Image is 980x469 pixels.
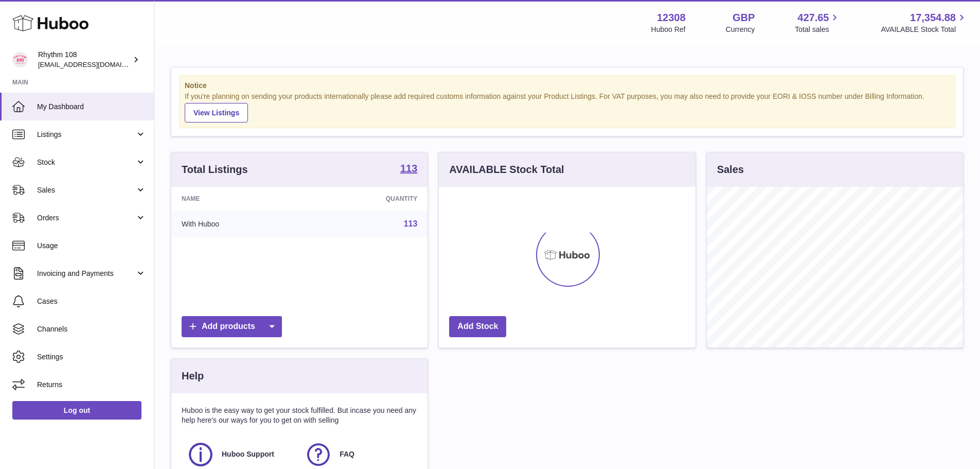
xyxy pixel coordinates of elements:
span: Cases [37,297,146,306]
a: Huboo Support [187,441,294,468]
a: View Listings [185,103,248,123]
img: orders@rhythm108.com [12,52,28,67]
a: 427.65 Total sales [795,11,841,34]
span: Stock [37,158,135,167]
div: Rhythm 108 [38,50,131,70]
a: Log out [12,401,141,420]
span: My Dashboard [37,102,146,112]
td: With Huboo [171,211,307,237]
a: Add products [182,316,282,337]
span: FAQ [340,449,354,459]
span: Listings [37,130,135,140]
span: Huboo Support [222,449,274,459]
strong: 12308 [657,11,686,25]
p: Huboo is the easy way to get your stock fulfilled. But incase you need any help here's our ways f... [182,406,417,425]
a: 113 [400,163,417,176]
a: 113 [404,219,418,228]
h3: Help [182,369,204,383]
div: Currency [726,25,755,34]
strong: 113 [400,163,417,173]
span: Usage [37,241,146,251]
span: AVAILABLE Stock Total [881,25,968,34]
strong: GBP [733,11,755,25]
a: 17,354.88 AVAILABLE Stock Total [881,11,968,34]
span: 17,354.88 [910,11,956,25]
span: Orders [37,213,135,223]
span: Channels [37,324,146,334]
a: Add Stock [449,316,506,337]
a: FAQ [305,441,412,468]
h3: Total Listings [182,163,248,177]
th: Name [171,187,307,211]
strong: Notice [185,81,950,91]
span: Invoicing and Payments [37,269,135,279]
span: [EMAIL_ADDRESS][DOMAIN_NAME] [38,60,151,68]
h3: AVAILABLE Stock Total [449,163,564,177]
div: Huboo Ref [651,25,686,34]
span: Sales [37,185,135,195]
th: Quantity [307,187,427,211]
span: 427.65 [797,11,829,25]
h3: Sales [717,163,744,177]
span: Returns [37,380,146,390]
div: If you're planning on sending your products internationally please add required customs informati... [185,92,950,123]
span: Total sales [795,25,841,34]
span: Settings [37,352,146,362]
